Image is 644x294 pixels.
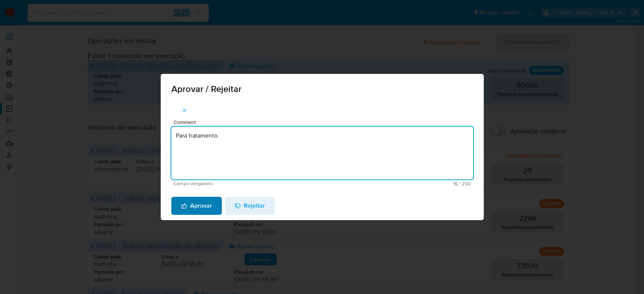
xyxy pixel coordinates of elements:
span: Comment [174,119,475,125]
span: Aprovar [181,198,212,214]
button: Rejeitar [225,197,275,215]
span: Máximo 200 caracteres [322,181,471,186]
textarea: Para tratamento. [171,127,473,179]
span: Campo obrigatório [174,181,322,186]
button: Aprovar [171,197,222,215]
span: Aprovar / Rejeitar [171,84,473,93]
span: Rejeitar [235,198,265,214]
